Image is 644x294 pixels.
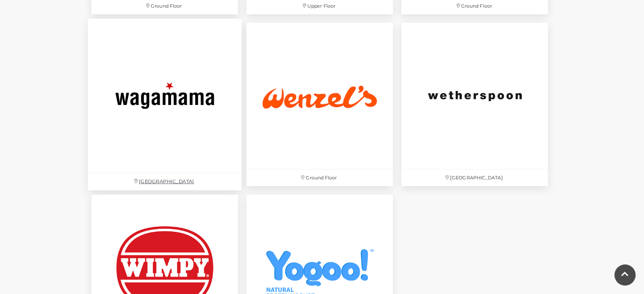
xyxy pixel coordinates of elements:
[397,19,552,190] a: [GEOGRAPHIC_DATA]
[242,19,397,190] a: Ground Floor
[83,14,246,195] a: [GEOGRAPHIC_DATA]
[88,173,242,190] p: [GEOGRAPHIC_DATA]
[401,170,548,186] p: [GEOGRAPHIC_DATA]
[246,170,393,186] p: Ground Floor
